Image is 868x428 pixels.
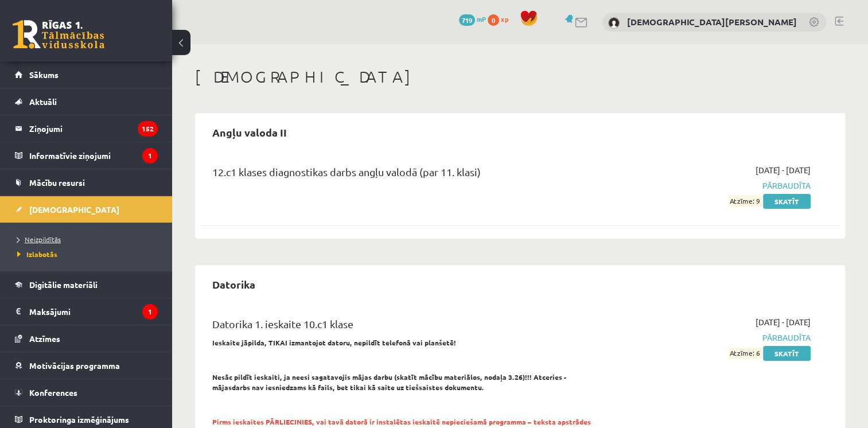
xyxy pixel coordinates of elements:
legend: Ziņojumi [29,115,158,142]
span: Konferences [29,387,77,398]
a: Atzīmes [15,325,158,352]
a: Skatīt [763,346,811,361]
span: Pārbaudīta [622,180,811,192]
a: Mācību resursi [15,169,158,196]
span: Atzīmes [29,333,60,344]
i: 152 [138,121,158,137]
a: Rīgas 1. Tālmācības vidusskola [13,20,104,49]
a: Sākums [15,61,158,88]
span: Neizpildītās [17,235,61,244]
img: Kristians Kobeļevs [608,17,620,29]
span: Proktoringa izmēģinājums [29,414,129,425]
a: Maksājumi1 [15,298,158,325]
a: 0 xp [488,14,514,24]
h2: Angļu valoda II [201,119,298,146]
a: Neizpildītās [17,234,161,244]
span: Motivācijas programma [29,360,120,371]
div: 12.c1 klases diagnostikas darbs angļu valodā (par 11. klasi) [212,164,605,185]
a: Motivācijas programma [15,352,158,379]
legend: Maksājumi [29,298,158,325]
legend: Informatīvie ziņojumi [29,142,158,169]
span: [DATE] - [DATE] [756,316,811,328]
a: [DEMOGRAPHIC_DATA][PERSON_NAME] [627,16,797,28]
span: 719 [459,14,475,26]
span: [DATE] - [DATE] [756,164,811,176]
a: Aktuāli [15,88,158,115]
a: Izlabotās [17,249,161,259]
span: Atzīme: 6 [728,347,761,359]
span: 0 [488,14,499,26]
span: Digitālie materiāli [29,279,98,290]
a: 719 mP [459,14,486,24]
a: Konferences [15,379,158,406]
span: Atzīme: 9 [728,195,761,207]
span: Mācību resursi [29,177,85,188]
a: Digitālie materiāli [15,271,158,298]
strong: Ieskaite jāpilda, TIKAI izmantojot datoru, nepildīt telefonā vai planšetē! [212,338,456,347]
h1: [DEMOGRAPHIC_DATA] [195,67,845,87]
i: 1 [142,148,158,164]
div: Datorika 1. ieskaite 10.c1 klase [212,316,605,337]
span: [DEMOGRAPHIC_DATA] [29,204,119,215]
span: xp [501,14,508,24]
a: Informatīvie ziņojumi1 [15,142,158,169]
a: Skatīt [763,194,811,209]
a: Ziņojumi152 [15,115,158,142]
i: 1 [142,304,158,320]
span: mP [477,14,486,24]
span: Pārbaudīta [622,332,811,344]
h2: Datorika [201,271,267,298]
span: Izlabotās [17,250,57,259]
span: Aktuāli [29,96,57,107]
a: [DEMOGRAPHIC_DATA] [15,196,158,223]
strong: Nesāc pildīt ieskaiti, ja neesi sagatavojis mājas darbu (skatīt mācību materiālos, nodaļa 3.26)!!... [212,372,567,392]
span: Sākums [29,69,59,80]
